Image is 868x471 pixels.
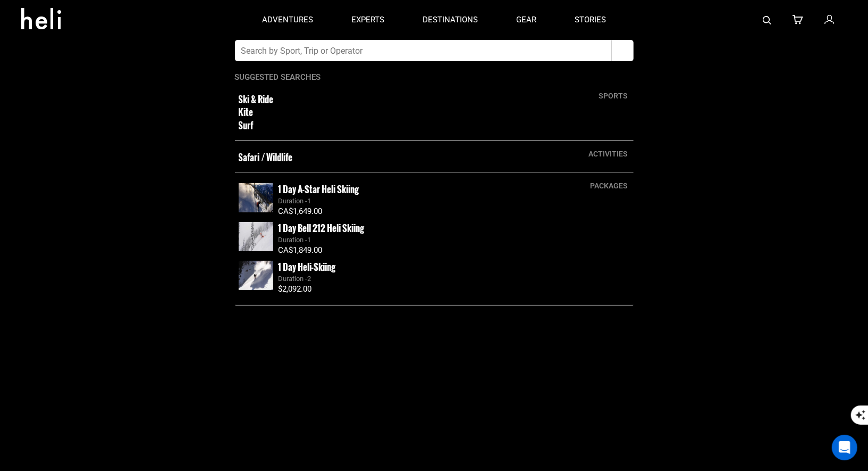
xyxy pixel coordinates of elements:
[763,16,771,24] img: search-bar-icon.svg
[594,90,634,101] div: sports
[423,14,478,26] p: destinations
[279,245,323,255] span: CA$1,849.00
[239,106,552,119] small: Kite
[308,196,311,204] span: 1
[279,206,323,216] span: CA$1,649.00
[308,274,311,282] span: 2
[239,93,552,106] small: Ski & Ride
[279,235,630,245] div: Duration -
[239,119,552,132] small: Surf
[239,261,273,290] img: images
[584,148,634,159] div: activities
[262,14,313,26] p: adventures
[279,196,630,206] div: Duration -
[585,180,634,191] div: packages
[279,274,630,284] div: Duration -
[351,14,384,26] p: experts
[832,435,857,460] div: Open Intercom Messenger
[279,221,365,235] small: 1 Day Bell 212 Heli Skiing
[235,72,634,83] p: Suggested Searches
[308,235,311,243] span: 1
[279,284,312,294] span: $2,092.00
[235,40,612,61] input: Search by Sport, Trip or Operator
[279,183,359,196] small: 1 Day A-Star Heli Skiing
[239,183,273,212] img: images
[239,151,552,164] small: Safari / Wildlife
[239,222,273,251] img: images
[279,260,336,274] small: 1 Day Heli-Skiing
